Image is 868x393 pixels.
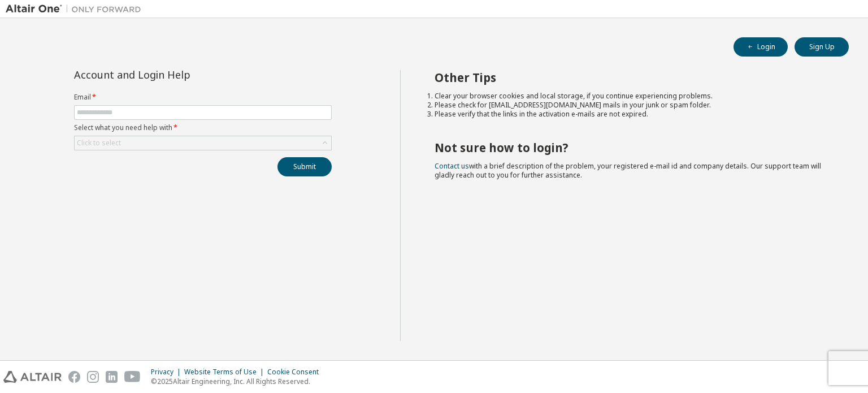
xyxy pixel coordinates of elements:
[74,93,332,102] label: Email
[77,139,121,148] div: Click to select
[435,92,829,101] li: Clear your browser cookies and local storage, if you continue experiencing problems.
[3,371,62,383] img: altair_logo.svg
[74,123,332,132] label: Select what you need help with
[435,161,821,180] span: with a brief description of the problem, your registered e-mail id and company details. Our suppo...
[435,140,829,155] h2: Not sure how to login?
[74,70,280,79] div: Account and Login Help
[6,3,147,15] img: Altair One
[435,101,829,110] li: Please check for [EMAIL_ADDRESS][DOMAIN_NAME] mails in your junk or spam folder.
[87,371,99,383] img: instagram.svg
[267,368,325,377] div: Cookie Consent
[124,371,141,383] img: youtube.svg
[106,371,118,383] img: linkedin.svg
[734,37,788,57] button: Login
[795,37,849,57] button: Sign Up
[184,368,267,377] div: Website Terms of Use
[68,371,80,383] img: facebook.svg
[277,157,332,176] button: Submit
[435,161,469,171] a: Contact us
[435,70,829,85] h2: Other Tips
[75,136,331,150] div: Click to select
[151,368,184,377] div: Privacy
[435,110,829,119] li: Please verify that the links in the activation e-mails are not expired.
[151,377,325,386] p: © 2025 Altair Engineering, Inc. All Rights Reserved.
